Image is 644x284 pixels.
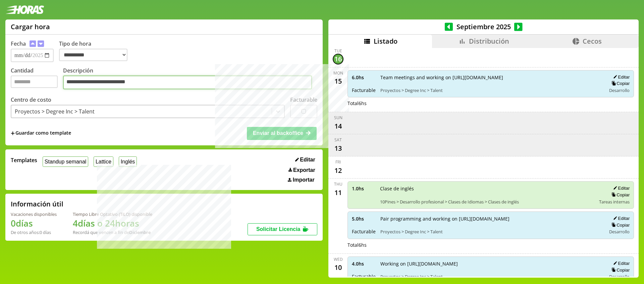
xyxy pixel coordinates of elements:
[380,274,601,280] span: Proyectos > Degree Inc > Talent
[469,37,509,46] span: Distribución
[380,261,601,267] span: Working on [URL][DOMAIN_NAME]
[334,137,342,143] div: Sat
[300,157,315,163] span: Editar
[43,156,88,167] button: Standup semanal
[293,156,317,163] button: Editar
[333,54,343,64] div: 16
[380,74,601,81] span: Team meetings and working on [URL][DOMAIN_NAME]
[334,181,342,187] div: Thu
[11,76,58,88] input: Cantidad
[609,192,630,198] button: Copiar
[611,74,630,80] button: Editar
[334,256,343,262] div: Wed
[11,199,63,208] h2: Información útil
[15,108,95,115] div: Proyectos > Degree Inc > Talent
[290,96,317,103] label: Facturable
[293,177,315,183] span: Importar
[11,156,37,164] span: Templates
[352,74,376,81] span: 6.0 hs
[380,199,594,205] span: 10Pines > Desarrollo profesional > Clases de Idiomas > Clases de inglés
[609,274,630,280] span: Desarrollo
[347,100,634,106] div: Total 6 hs
[11,67,63,91] label: Cantidad
[453,22,514,31] span: Septiembre 2025
[352,87,376,93] span: Facturable
[11,130,71,137] span: +Guardar como template
[333,262,343,273] div: 10
[352,185,375,192] span: 1.0 hs
[611,261,630,266] button: Editar
[11,229,57,235] div: De otros años: 0 días
[11,22,50,31] h1: Cargar hora
[256,226,301,232] span: Solicitar Licencia
[609,229,630,235] span: Desarrollo
[611,185,630,191] button: Editar
[609,87,630,93] span: Desarrollo
[333,76,343,87] div: 15
[63,67,317,91] label: Descripción
[352,273,376,280] span: Facturable
[73,217,152,229] h1: 4 días o 24 horas
[380,229,601,235] span: Proyectos > Degree Inc > Talent
[11,96,51,103] label: Centro de costo
[11,211,57,217] div: Vacaciones disponibles
[599,199,630,205] span: Tareas internas
[73,229,152,235] div: Recordá que vencen a fin de
[248,223,317,235] button: Solicitar Licencia
[11,217,57,229] h1: 0 días
[94,156,113,167] button: Lattice
[352,228,376,235] span: Facturable
[380,87,601,93] span: Proyectos > Degree Inc > Talent
[73,211,152,217] div: Tiempo Libre Optativo (TiLO) disponible
[333,70,343,76] div: Mon
[293,167,315,173] span: Exportar
[286,167,317,174] button: Exportar
[333,165,343,176] div: 12
[609,267,630,273] button: Copiar
[11,40,26,47] label: Fecha
[333,143,343,153] div: 13
[129,229,151,235] b: Diciembre
[328,48,639,277] div: scrollable content
[609,222,630,228] button: Copiar
[335,159,341,165] div: Fri
[247,127,317,140] button: Enviar al backoffice
[59,40,133,62] label: Tipo de hora
[334,115,342,121] div: Sun
[63,76,312,90] textarea: Descripción
[11,130,15,137] span: +
[59,49,127,61] select: Tipo de hora
[583,37,602,46] span: Cecos
[380,185,594,192] span: Clase de inglés
[253,130,303,136] span: Enviar al backoffice
[333,121,343,131] div: 14
[347,242,634,248] div: Total 6 hs
[334,48,342,54] div: Tue
[5,5,44,14] img: logotipo
[611,216,630,221] button: Editar
[352,261,376,267] span: 4.0 hs
[380,216,601,222] span: Pair programming and working on [URL][DOMAIN_NAME]
[119,156,137,167] button: Inglés
[333,187,343,198] div: 11
[609,81,630,86] button: Copiar
[374,37,397,46] span: Listado
[352,216,376,222] span: 5.0 hs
